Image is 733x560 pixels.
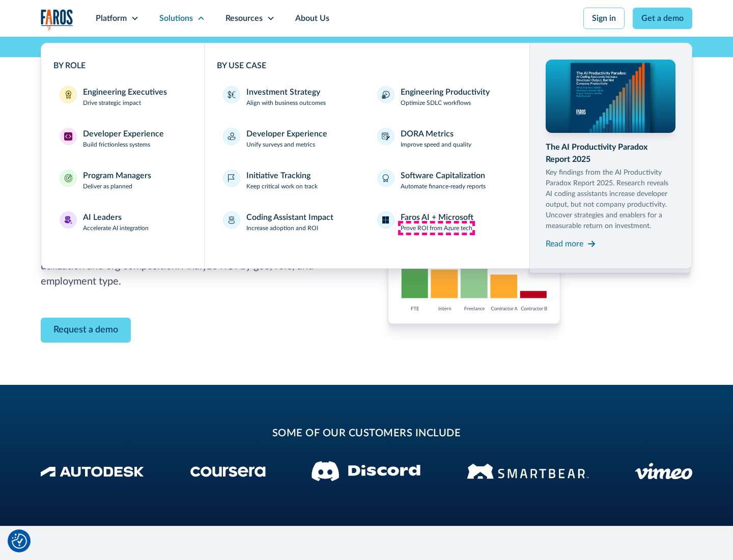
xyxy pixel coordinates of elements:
[246,140,315,149] p: Unify surveys and metrics
[83,98,141,107] p: Drive strategic impact
[64,91,72,99] img: Engineering Executives
[64,132,72,141] img: Developer Experience
[401,98,471,107] p: Optimize SDLC workflows
[83,211,122,223] div: AI Leaders
[122,426,611,441] h2: some of our customers include
[12,534,27,549] img: Revisit consent button
[217,163,363,197] a: Initiative TrackingKeep critical work on track
[246,211,333,223] div: Coding Assistant Impact
[401,211,473,223] div: Faros AI + Microsoft
[371,80,517,114] a: Engineering ProductivityOptimize SDLC workflows
[246,223,318,233] p: Increase adoption and ROI
[83,128,164,140] div: Developer Experience
[53,205,192,239] a: AI LeadersAI LeadersAccelerate AI integration
[546,167,676,232] p: Key findings from the AI Productivity Paradox Report 2025. Research reveals AI coding assistants ...
[246,86,320,98] div: Investment Strategy
[96,12,127,24] div: Platform
[546,141,676,165] div: The AI Productivity Paradox Report 2025
[217,122,363,155] a: Developer ExperienceUnify surveys and metrics
[246,98,326,107] p: Align with business outcomes
[64,216,72,224] img: AI Leaders
[401,182,486,191] p: Automate finance-ready reports
[583,8,625,29] a: Sign in
[225,12,263,24] div: Resources
[41,9,73,30] img: Logo of the analytics and reporting company Faros.
[53,163,192,197] a: Program ManagersProgram ManagersDeliver as planned
[83,170,151,182] div: Program Managers
[217,60,517,72] div: BY USE CASE
[53,122,192,155] a: Developer ExperienceDeveloper ExperienceBuild frictionless systems
[53,80,192,114] a: Engineering ExecutivesEngineering ExecutivesDrive strategic impact
[190,466,266,477] img: Coursera Logo
[635,463,692,480] img: Vimeo logo
[246,170,311,182] div: Initiative Tracking
[401,170,485,182] div: Software Capitalization
[401,223,472,233] p: Prove ROI from Azure tech
[633,8,692,29] a: Get a demo
[41,318,131,343] a: Contact Modal
[401,86,490,98] div: Engineering Productivity
[371,163,517,197] a: Software CapitalizationAutomate finance-ready reports
[64,174,72,182] img: Program Managers
[83,223,149,233] p: Accelerate AI integration
[83,86,167,98] div: Engineering Executives
[159,12,193,24] div: Solutions
[41,466,144,477] img: Autodesk Logo
[41,9,73,30] a: home
[546,60,676,252] a: The AI Productivity Paradox Report 2025Key findings from the AI Productivity Paradox Report 2025....
[83,182,132,191] p: Deliver as planned
[217,205,363,239] a: Coding Assistant ImpactIncrease adoption and ROI
[401,140,471,149] p: Improve speed and quality
[546,238,583,250] div: Read more
[246,128,327,140] div: Developer Experience
[401,128,454,140] div: DORA Metrics
[467,462,589,481] img: Smartbear Logo
[371,122,517,155] a: DORA MetricsImprove speed and quality
[371,205,517,239] a: Faros AI + MicrosoftProve ROI from Azure tech
[12,534,27,549] button: Cookie Settings
[246,182,318,191] p: Keep critical work on track
[41,37,692,269] nav: Solutions
[217,80,363,114] a: Investment StrategyAlign with business outcomes
[312,461,420,481] img: Discord logo
[83,140,150,149] p: Build frictionless systems
[53,60,192,72] div: BY ROLE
